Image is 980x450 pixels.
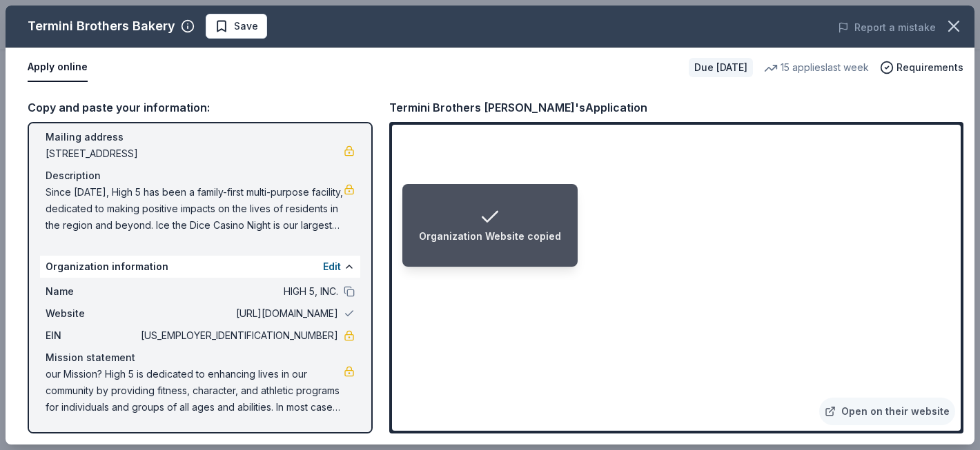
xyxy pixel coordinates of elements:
span: [URL][DOMAIN_NAME] [138,305,338,322]
span: Requirements [896,59,963,76]
span: Website [46,305,138,322]
div: Due [DATE] [689,58,753,77]
span: Save [234,18,258,34]
button: Edit [323,258,341,275]
div: 15 applies last week [764,59,869,76]
div: Organization information [40,256,360,278]
button: Report a mistake [838,19,936,36]
span: Since [DATE], High 5 has been a family-first multi-purpose facility, dedicated to making positive... [46,184,344,234]
span: [STREET_ADDRESS] [46,145,344,162]
span: [US_EMPLOYER_IDENTIFICATION_NUMBER] [138,327,338,344]
div: Description [46,167,355,184]
span: our Mission? High 5 is dedicated to enhancing lives in our community by providing fitness, charac... [46,366,344,416]
div: Mailing address [46,129,355,145]
div: Termini Brothers [PERSON_NAME]'s Application [389,99,647,116]
div: Termini Brothers Bakery [28,15,175,37]
div: Copy and paste your information: [28,99,373,116]
span: Name [46,283,138,300]
span: HIGH 5, INC. [138,283,338,300]
div: Mission statement [46,349,355,366]
button: Apply online [28,53,88,82]
a: Open on their website [819,398,955,425]
button: Requirements [880,59,963,76]
div: Organization Website copied [419,228,561,245]
span: EIN [46,327,138,344]
button: Save [206,14,267,39]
